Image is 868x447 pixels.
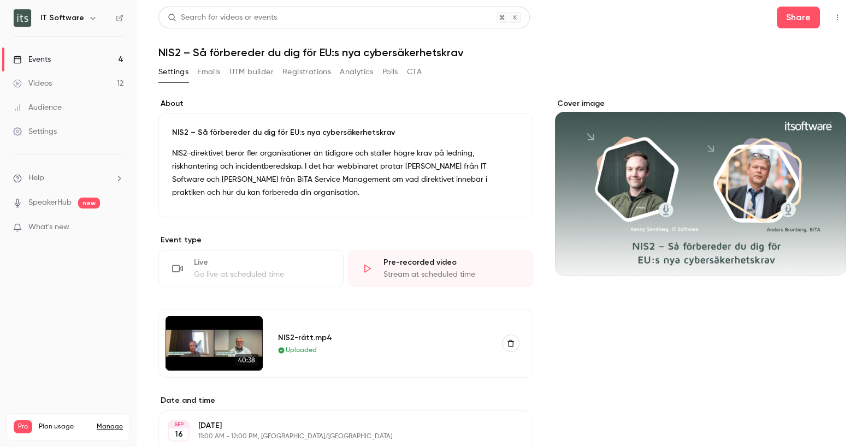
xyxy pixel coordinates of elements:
label: Cover image [555,98,846,109]
div: Events [13,54,51,65]
button: Share [777,7,820,28]
div: Stream at scheduled time [383,269,519,280]
span: Uploaded [286,345,317,355]
span: 40:38 [235,354,258,366]
p: [DATE] [198,420,475,431]
button: UTM builder [229,63,274,81]
h1: NIS2 – Så förbereder du dig för EU:s nya cybersäkerhetskrav [158,46,846,59]
button: CTA [407,63,422,81]
label: Date and time [158,395,533,406]
div: Pre-recorded video [383,257,519,268]
p: NIS2-direktivet berör fler organisationer än tidigare och ställer högre krav på ledning, riskhant... [172,147,519,199]
button: Registrations [282,63,331,81]
div: Go live at scheduled time [194,269,330,280]
span: What's new [28,222,69,233]
div: Settings [13,126,57,137]
div: LiveGo live at scheduled time [158,250,344,287]
p: 11:00 AM - 12:00 PM, [GEOGRAPHIC_DATA]/[GEOGRAPHIC_DATA] [198,432,475,441]
button: Analytics [340,63,374,81]
span: new [78,198,100,208]
a: SpeakerHub [28,197,72,208]
iframe: Noticeable Trigger [110,223,123,233]
div: SEP [169,421,188,428]
img: IT Software [14,9,31,27]
button: Settings [158,63,188,81]
div: Videos [13,78,52,89]
li: help-dropdown-opener [13,172,123,184]
div: Pre-recorded videoStream at scheduled time [348,250,533,287]
span: Help [28,172,44,184]
button: Emails [197,63,220,81]
button: Polls [382,63,398,81]
div: Live [194,257,330,268]
p: 16 [175,429,183,440]
div: Search for videos or events [168,12,277,23]
p: Event type [158,235,533,246]
p: NIS2 – Så förbereder du dig för EU:s nya cybersäkerhetskrav [172,127,519,138]
span: Pro [14,420,32,433]
a: Manage [97,422,123,431]
label: About [158,98,533,109]
span: Plan usage [39,422,90,431]
div: NIS2-rätt.mp4 [278,332,489,343]
h6: IT Software [40,13,84,23]
section: Cover image [555,98,846,276]
div: Audience [13,102,62,113]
